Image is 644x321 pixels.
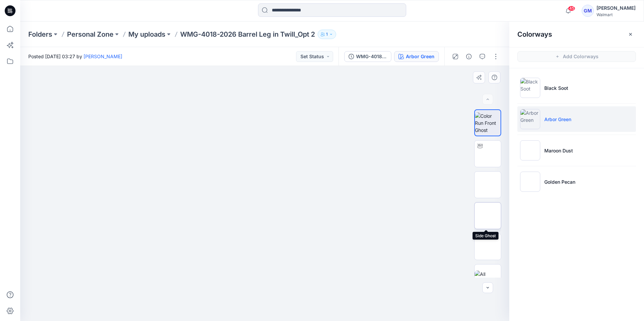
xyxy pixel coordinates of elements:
[356,53,387,60] div: WMG-4018-2026 Barrel Leg in Twill_Opt 2_Full Colorway
[544,116,571,123] p: Arbor Green
[544,147,573,154] p: Maroon Dust
[28,53,122,60] span: Posted [DATE] 03:27 by
[326,31,328,38] p: 1
[344,51,391,62] button: WMG-4018-2026 Barrel Leg in Twill_Opt 2_Full Colorway
[520,172,540,192] img: Golden Pecan
[582,5,594,17] div: GM
[597,12,636,17] div: Walmart
[84,53,122,59] a: [PERSON_NAME]
[180,30,315,39] p: WMG-4018-2026 Barrel Leg in Twill_Opt 2
[568,6,575,11] span: 45
[67,30,114,39] a: Personal Zone
[520,140,540,160] img: Maroon Dust
[520,109,540,129] img: Arbor Green
[475,271,501,285] img: All colorways
[520,78,540,98] img: Black Soot
[517,30,552,38] h2: Colorways
[318,30,336,39] button: 1
[394,51,439,62] button: Arbor Green
[475,112,501,134] img: Color Run Front Ghost
[128,30,165,39] a: My uploads
[28,30,52,39] a: Folders
[406,53,434,60] div: Arbor Green
[544,84,568,92] p: Black Soot
[597,4,636,12] div: [PERSON_NAME]
[463,51,474,62] button: Details
[544,178,575,185] p: Golden Pecan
